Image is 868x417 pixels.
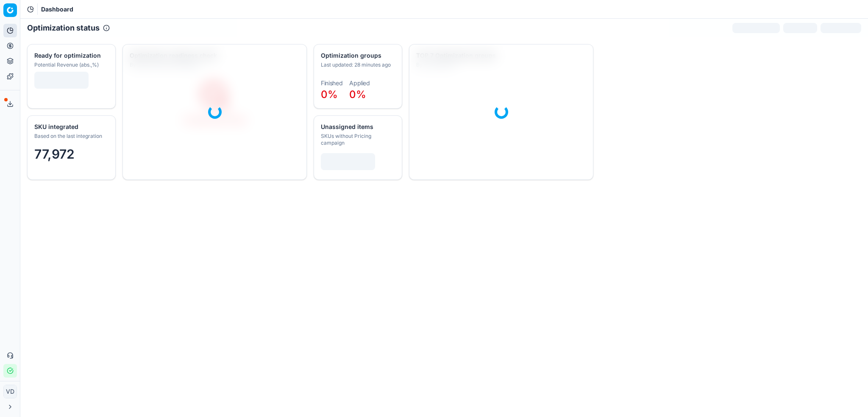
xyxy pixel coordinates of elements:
[321,80,342,86] dt: Finished
[34,146,75,162] span: 77,972
[349,80,370,86] dt: Applied
[321,88,338,101] span: 0%
[34,51,107,60] div: Ready for optimization
[321,133,393,146] div: SKUs without Pricing campaign
[349,88,366,101] span: 0%
[321,123,393,131] div: Unassigned items
[34,123,107,131] div: SKU integrated
[321,62,393,68] div: Last updated: 28 minutes ago
[34,133,107,140] div: Based on the last integration
[3,385,17,398] button: VD
[41,5,73,14] span: Dashboard
[4,385,17,398] span: VD
[321,51,393,60] div: Optimization groups
[27,22,100,34] h2: Optimization status
[41,5,73,14] nav: breadcrumb
[34,62,107,68] div: Potential Revenue (abs.,%)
